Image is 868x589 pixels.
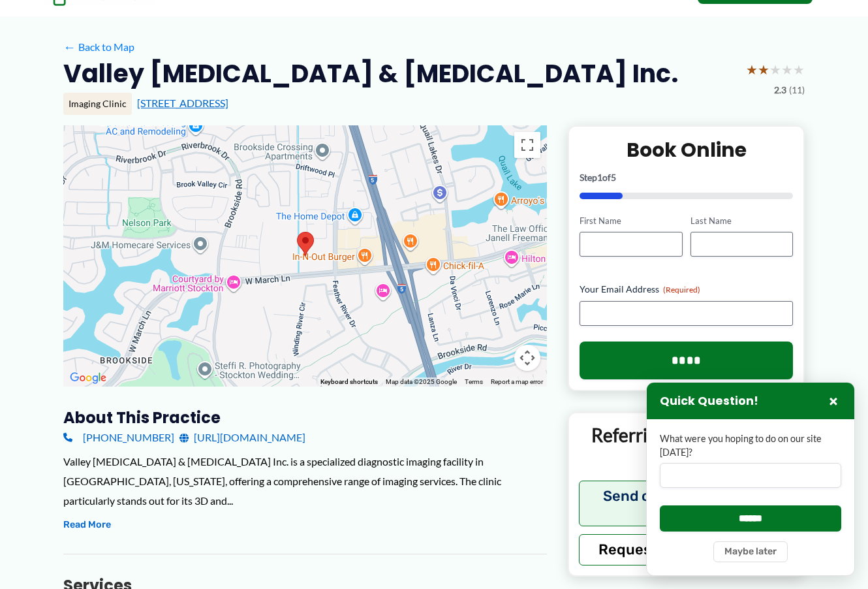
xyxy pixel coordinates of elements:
label: Your Email Address [580,283,793,296]
button: Toggle fullscreen view [514,132,540,158]
span: (Required) [663,285,700,294]
span: (11) [789,82,805,99]
a: ←Back to Map [63,37,134,57]
div: Valley [MEDICAL_DATA] & [MEDICAL_DATA] Inc. is a specialized diagnostic imaging facility in [GEOG... [63,452,547,510]
button: Request Medical Records [579,534,794,565]
label: Last Name [690,215,793,227]
span: 5 [611,172,616,183]
h3: About this practice [63,407,547,428]
button: Close [826,393,841,409]
button: Read More [63,517,111,533]
p: Step of [580,173,793,182]
img: Google [67,370,110,387]
span: ★ [781,57,793,82]
span: ★ [758,57,769,82]
button: Send orders and clinical documents [579,481,794,526]
a: Open this area in Google Maps (opens a new window) [67,370,110,387]
a: [PHONE_NUMBER] [63,428,174,447]
a: Report a map error [491,378,543,385]
span: 2.3 [774,82,786,99]
a: Terms (opens in new tab) [465,378,483,385]
h2: Book Online [580,137,793,163]
span: ★ [769,57,781,82]
label: What were you hoping to do on our site [DATE]? [660,432,841,459]
span: ← [63,40,76,53]
p: Referring Providers and Staff [579,423,794,471]
button: Maybe later [713,541,788,562]
span: Map data ©2025 Google [386,378,457,385]
span: ★ [746,57,758,82]
button: Keyboard shortcuts [320,377,378,387]
label: First Name [580,215,682,227]
h2: Valley [MEDICAL_DATA] & [MEDICAL_DATA] Inc. [63,57,678,89]
span: ★ [793,57,805,82]
h3: Quick Question! [660,394,758,409]
button: Map camera controls [514,345,540,371]
a: [URL][DOMAIN_NAME] [179,428,305,447]
div: Imaging Clinic [63,93,132,115]
a: [STREET_ADDRESS] [137,97,228,109]
span: 1 [597,172,602,183]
